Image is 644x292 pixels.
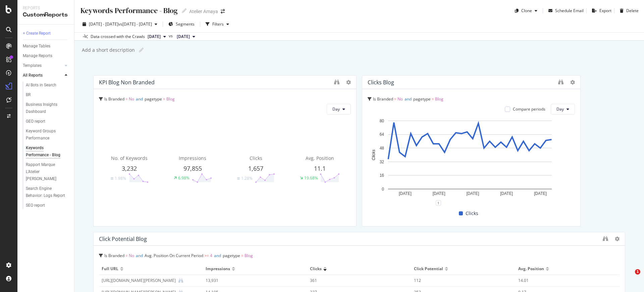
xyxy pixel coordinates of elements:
[405,96,412,102] span: and
[371,150,376,160] text: Clicks
[521,8,532,13] div: Clone
[206,278,294,284] div: 13,931
[136,253,143,258] span: and
[80,5,178,16] div: Keywords Performance - Blog
[413,96,431,102] span: pagetype
[599,8,611,13] div: Export
[380,119,384,123] text: 80
[500,191,513,196] text: [DATE]
[513,106,545,112] div: Compare periods
[129,253,134,258] span: No
[26,91,31,98] div: BR
[555,8,584,13] div: Schedule Email
[26,118,45,125] div: GEO report
[245,253,253,258] span: Blog
[23,72,63,79] a: All Reports
[93,75,357,226] div: KPI Blog Non BrandedIs Branded = Noandpagetype = BlogDayNo. of Keywords3,232Equal1.98%Impressions...
[174,33,198,41] button: [DATE]
[169,33,174,39] span: vs
[626,8,639,13] div: Delete
[304,175,318,181] div: 19.68%
[310,266,322,272] span: Clicks
[380,173,384,178] text: 16
[394,96,396,102] span: =
[102,278,176,284] div: https://atelier-amaya.com/fr/blog/bracelets-homme-personnalisables
[26,202,69,209] a: SEO report
[189,8,218,15] div: Atelier Amaya
[368,117,572,203] div: A chart.
[436,200,441,206] div: 1
[179,155,206,161] span: Impressions
[382,187,384,192] text: 0
[310,278,399,284] div: 361
[99,236,147,242] div: Click Potential Blog
[373,96,393,102] span: Is Branded
[23,30,69,37] a: + Create Report
[23,43,69,50] a: Manage Tables
[26,202,45,209] div: SEO report
[99,79,155,86] div: KPI Blog Non Branded
[332,106,340,112] span: Day
[248,164,263,172] span: 1,657
[237,177,240,179] img: Equal
[26,128,69,142] a: Keyword Groups Performance
[23,52,69,59] a: Manage Reports
[118,21,152,27] span: vs [DATE] - [DATE]
[125,96,128,102] span: =
[26,82,69,89] a: AI Bots in Search
[23,72,43,79] div: All Reports
[104,253,124,258] span: Is Branded
[206,266,230,272] span: Impressions
[467,191,479,196] text: [DATE]
[125,253,128,258] span: =
[23,43,50,50] div: Manage Tables
[518,266,544,272] span: Avg. Position
[512,5,540,16] button: Clone
[176,21,195,27] span: Segments
[210,253,212,258] span: 4
[250,155,262,161] span: Clicks
[433,191,445,196] text: [DATE]
[399,191,412,196] text: [DATE]
[26,144,69,159] a: Keywords Performance - Blog
[241,253,244,258] span: =
[26,128,65,142] div: Keyword Groups Performance
[621,269,637,285] iframe: Intercom live chat
[518,278,607,284] div: 14.01
[26,185,69,199] a: Search Engine Behavior: Logs Report
[166,19,197,30] button: Segments
[241,175,253,181] div: 1.28%
[26,118,69,125] a: GEO report
[145,253,203,258] span: Avg. Position On Current Period
[551,104,575,115] button: Day
[80,19,160,30] button: [DATE] - [DATE]vs[DATE] - [DATE]
[145,33,169,41] button: [DATE]
[89,21,118,27] span: [DATE] - [DATE]
[397,96,403,102] span: No
[183,164,202,172] span: 97,855
[26,101,69,115] a: Business Insights Dashboard
[102,266,118,272] span: Full URL
[81,47,135,53] div: Add a short description
[23,62,42,69] div: Templates
[129,96,134,102] span: No
[635,269,640,275] span: 1
[139,48,144,52] i: Edit report name
[26,144,64,159] div: Keywords Performance - Blog
[362,75,581,226] div: Clicks BlogIs Branded = Noandpagetype = BlogCompare periodsDayA chart.1Clicks
[145,96,162,102] span: pagetype
[136,96,143,102] span: and
[148,34,161,40] span: 2025 Sep. 27th
[558,79,563,85] div: binoculars
[26,101,64,115] div: Business Insights Dashboard
[546,5,584,16] button: Schedule Email
[111,155,148,161] span: No. of Keywords
[380,160,384,164] text: 32
[204,253,209,258] span: >=
[26,185,65,199] div: Search Engine Behavior: Logs Report
[91,34,145,40] div: Data crossed with the Crawls
[26,91,69,98] a: BR
[603,236,608,241] div: binoculars
[314,164,326,172] span: 11.1
[534,191,547,196] text: [DATE]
